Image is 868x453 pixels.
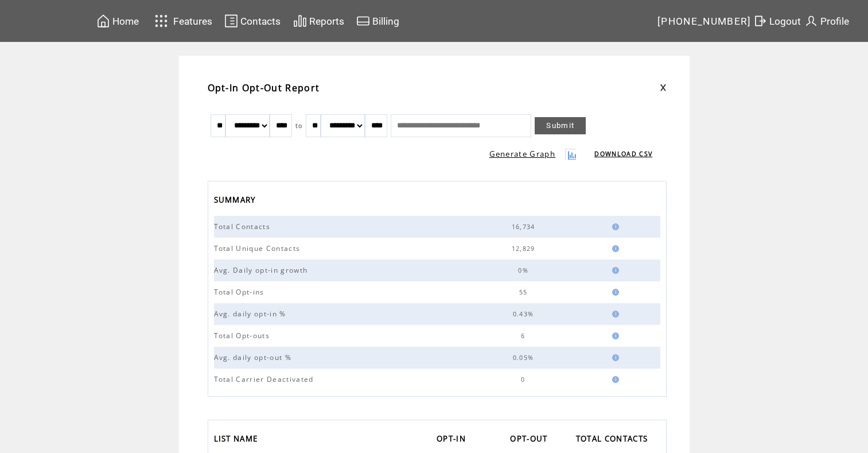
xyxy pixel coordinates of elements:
span: Home [112,16,139,27]
a: Home [95,12,141,30]
span: Total Carrier Deactivated [214,374,317,384]
span: Total Opt-ins [214,287,267,297]
span: 55 [519,288,531,296]
img: features.svg [151,11,172,30]
span: SUMMARY [214,192,259,211]
img: help.gif [609,223,619,230]
img: help.gif [609,289,619,296]
a: Reports [291,12,346,30]
img: help.gif [609,311,619,318]
span: 0.05% [513,354,537,362]
span: Contacts [240,16,281,27]
a: OPT-IN [437,431,472,450]
img: home.svg [96,14,110,28]
a: Billing [355,12,401,30]
a: DOWNLOAD CSV [594,150,652,158]
img: profile.svg [804,14,818,28]
img: help.gif [609,245,619,252]
span: Reports [309,16,344,27]
img: creidtcard.svg [356,14,370,28]
img: help.gif [609,354,619,361]
img: help.gif [609,376,619,383]
span: 16,734 [512,223,538,231]
span: TOTAL CONTACTS [576,431,651,450]
a: LIST NAME [214,431,264,450]
img: chart.svg [293,14,307,28]
span: Total Unique Contacts [214,243,303,253]
a: Features [150,10,215,32]
a: Profile [803,12,851,30]
span: Total Contacts [214,222,274,231]
span: 12,829 [512,245,538,253]
span: 6 [521,332,528,340]
span: 0.43% [513,310,537,318]
span: Total Opt-outs [214,331,273,340]
a: Logout [752,12,803,30]
span: Features [173,16,212,27]
span: Profile [820,16,849,27]
img: help.gif [609,267,619,274]
span: to [295,122,303,130]
a: TOTAL CONTACTS [576,431,654,450]
span: [PHONE_NUMBER] [657,16,752,27]
span: Billing [372,16,399,27]
a: OPT-OUT [510,431,553,450]
a: Submit [535,117,586,134]
span: LIST NAME [214,431,261,450]
span: Logout [769,16,801,27]
span: 0% [518,266,531,274]
span: Avg. Daily opt-in growth [214,265,311,275]
img: exit.svg [753,14,767,28]
span: 0 [521,375,528,384]
a: Generate Graph [489,149,556,159]
span: OPT-OUT [510,431,550,450]
img: help.gif [609,332,619,339]
span: Opt-In Opt-Out Report [208,82,320,94]
img: contacts.svg [224,14,238,28]
span: Avg. daily opt-in % [214,309,289,319]
span: Avg. daily opt-out % [214,353,295,362]
span: OPT-IN [437,431,469,450]
a: Contacts [223,12,282,30]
